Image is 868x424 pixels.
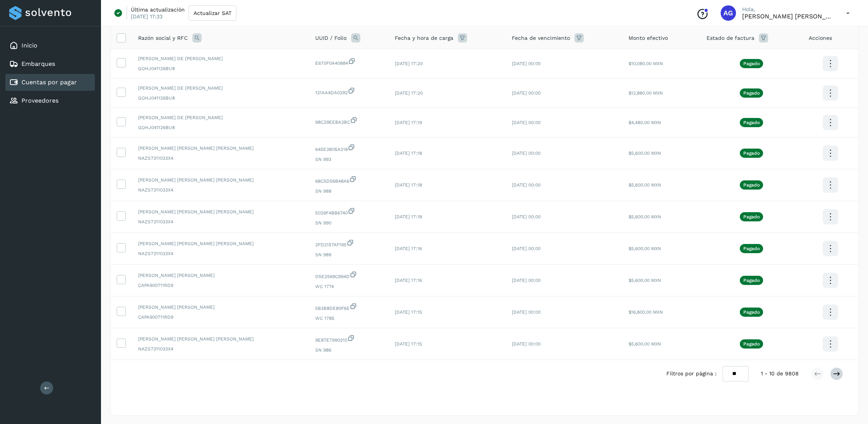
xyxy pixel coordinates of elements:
span: Actualizar SAT [194,10,231,16]
span: $16,800.00 MXN [629,309,663,315]
span: SN 986 [315,347,383,354]
span: D5E2569C994D [315,271,383,280]
span: 5B3B8DE80F6E [315,303,383,312]
span: Fecha de vencimiento [512,34,570,42]
span: Fecha y hora de carga [395,34,453,42]
span: CAPA900711RD9 [138,282,303,289]
span: [DATE] 17:15 [395,309,422,315]
span: $5,600.00 MXN [629,278,661,283]
span: $5,600.00 MXN [629,151,661,156]
a: Cuentas por pagar [21,79,77,86]
span: [DATE] 00:00 [512,61,541,66]
span: Acciones [809,34,832,42]
span: GOHJ041126BU8 [138,124,303,131]
span: Monto efectivo [629,34,668,42]
div: Embarques [5,56,95,72]
span: [DATE] 17:20 [395,90,423,96]
span: [DATE] 00:00 [512,182,541,188]
p: Pagado [743,246,760,251]
span: 1 - 10 de 9808 [761,370,799,378]
span: [DATE] 00:00 [512,309,541,315]
div: Proveedores [5,92,95,109]
p: Pagado [743,61,760,66]
span: SN 990 [315,219,383,226]
span: WC 1785 [315,315,383,322]
span: Filtros por página : [666,370,717,378]
div: Cuentas por pagar [5,74,95,91]
span: [PERSON_NAME] [PERSON_NAME] [138,272,303,279]
span: [PERSON_NAME] [PERSON_NAME] [PERSON_NAME] [138,208,303,215]
button: Actualizar SAT [189,5,236,21]
span: $5,600.00 MXN [629,214,661,219]
span: $10,080.00 MXN [629,61,663,66]
p: Pagado [743,151,760,156]
p: Pagado [743,341,760,347]
span: 2FD2157AF195 [315,239,383,248]
a: Embarques [21,60,55,67]
span: [DATE] 17:20 [395,61,423,66]
span: [PERSON_NAME] [PERSON_NAME] [138,304,303,311]
span: NAZS7311033X4 [138,187,303,193]
span: [DATE] 17:16 [395,246,422,251]
span: 9E87E7990210 [315,334,383,344]
span: [DATE] 00:00 [512,151,541,156]
p: [DATE] 17:33 [131,13,163,20]
span: $5,600.00 MXN [629,246,661,251]
span: $5,600.00 MXN [629,182,661,188]
div: Inicio [5,37,95,54]
span: [PERSON_NAME] [PERSON_NAME] [PERSON_NAME] [138,177,303,183]
p: Pagado [743,120,760,125]
p: Pagado [743,214,760,219]
p: Hola, [742,6,834,13]
span: GOHJ041126BU8 [138,95,303,101]
p: Pagado [743,182,760,188]
span: [DATE] 17:16 [395,278,422,283]
p: Abigail Gonzalez Leon [742,13,834,20]
span: [PERSON_NAME] [PERSON_NAME] [PERSON_NAME] [138,336,303,342]
p: Última actualización [131,6,185,13]
p: Pagado [743,90,760,96]
span: [DATE] 17:18 [395,151,422,156]
span: NAZS7311033X4 [138,218,303,225]
span: Estado de factura [707,34,754,42]
span: [DATE] 17:15 [395,341,422,347]
span: 68C5D56B48A6 [315,175,383,185]
span: UUID / Folio [315,34,347,42]
span: $12,880.00 MXN [629,90,663,96]
span: [DATE] 17:19 [395,120,422,125]
a: Inicio [21,42,37,49]
span: 5029F4BB6740 [315,207,383,216]
span: NAZS7311033X4 [138,345,303,352]
span: [DATE] 00:00 [512,341,541,347]
span: NAZS7311033X4 [138,155,303,162]
span: [DATE] 17:18 [395,214,422,219]
span: $4,480.00 MXN [629,120,661,125]
span: SN 988 [315,188,383,195]
span: [DATE] 00:00 [512,120,541,125]
span: [DATE] 00:00 [512,246,541,251]
span: [DATE] 00:00 [512,90,541,96]
span: 645E3B05A218 [315,144,383,153]
span: CAPA900711RD9 [138,314,303,321]
span: E670F0A40884 [315,57,383,67]
span: [PERSON_NAME] DE [PERSON_NAME] [138,55,303,62]
span: $5,600.00 MXN [629,341,661,347]
span: [PERSON_NAME] DE [PERSON_NAME] [138,114,303,121]
span: [DATE] 17:18 [395,182,422,188]
span: 121AA4DA0292 [315,87,383,96]
span: NAZS7311033X4 [138,250,303,257]
span: [DATE] 00:00 [512,214,541,219]
span: [PERSON_NAME] [PERSON_NAME] [PERSON_NAME] [138,145,303,152]
span: 98C29EEBA3BC [315,116,383,126]
span: SN 993 [315,156,383,163]
span: [PERSON_NAME] DE [PERSON_NAME] [138,85,303,92]
p: Pagado [743,278,760,283]
span: GOHJ041126BU8 [138,65,303,72]
span: [DATE] 00:00 [512,278,541,283]
span: SN 989 [315,251,383,258]
span: [PERSON_NAME] [PERSON_NAME] [PERSON_NAME] [138,240,303,247]
a: Proveedores [21,97,59,104]
span: WC 1774 [315,283,383,290]
span: Razón social y RFC [138,34,188,42]
p: Pagado [743,309,760,315]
